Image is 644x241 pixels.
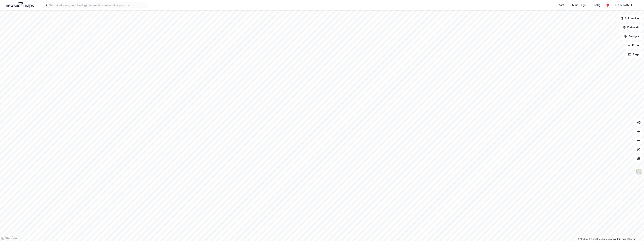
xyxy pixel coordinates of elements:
[624,42,642,49] button: Filter
[635,169,642,176] img: Z
[594,3,600,7] div: Bolig
[617,15,642,22] button: Bokmerker
[572,3,586,7] div: Mine Tags
[621,33,642,40] button: Analyse
[625,223,644,241] div: Kontrollprogram for chat
[625,223,644,241] iframe: Chat Widget
[589,238,607,240] a: OpenStreetMap
[559,3,564,7] div: Kart
[620,24,642,31] button: Datasett
[625,51,642,58] button: Tags
[611,3,632,7] div: [PERSON_NAME]
[578,238,588,240] a: Mapbox
[6,2,34,8] img: logo.a4113a55bc3d86da70a041830d287a7e.svg
[47,2,148,8] input: Søk på adresse, matrikkel, gårdeiere, leietakere eller personer
[1,236,18,240] a: Mapbox homepage
[608,238,626,240] a: Improve this map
